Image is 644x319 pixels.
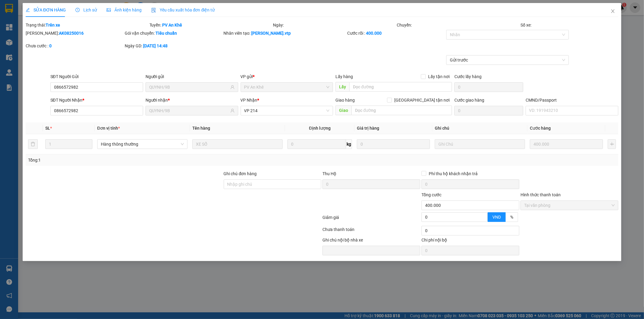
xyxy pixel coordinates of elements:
[521,192,561,197] label: Hình thức thanh toán
[26,8,30,12] span: edit
[50,73,143,80] div: SĐT Người Gửi
[192,126,210,131] span: Tên hàng
[520,22,619,28] div: Số xe:
[224,171,257,176] label: Ghi chú đơn hàng
[125,30,223,36] div: Gói vận chuyển:
[351,106,452,115] input: Dọc đường
[421,237,519,246] div: Chi phí nội bộ
[435,139,525,149] input: Ghi Chú
[75,8,97,12] span: Lịch sử
[604,3,621,20] button: Close
[241,73,333,80] div: VP gửi
[224,179,322,189] input: Ghi chú đơn hàng
[526,97,618,103] div: CMND/Passport
[241,98,258,103] span: VP Nhận
[192,139,283,149] input: VD: Bàn, Ghế
[335,82,349,92] span: Lấy
[149,107,229,114] input: Tên người nhận
[46,23,60,27] b: Trên xe
[426,73,452,80] span: Lấy tận nơi
[107,8,142,12] span: Ảnh kiện hàng
[244,106,330,115] span: VP 214
[335,106,351,115] span: Giao
[357,126,379,131] span: Giá trị hàng
[608,139,616,149] button: plus
[510,215,513,220] span: %
[322,214,421,225] div: Giảm giá
[347,30,445,36] div: Cước rồi :
[125,43,223,49] div: Ngày GD:
[454,74,482,79] label: Cước lấy hàng
[530,126,551,131] span: Cước hàng
[230,109,235,113] span: user
[346,139,352,149] span: kg
[396,22,520,28] div: Chuyến:
[610,9,615,14] span: close
[26,30,123,36] div: [PERSON_NAME]:
[244,83,330,92] span: PV An Khê
[49,43,52,48] b: 0
[75,8,80,12] span: clock-circle
[335,74,353,79] span: Lấy hàng
[454,82,523,92] input: Cước lấy hàng
[454,106,523,115] input: Cước giao hàng
[28,139,38,149] button: delete
[230,85,235,89] span: user
[28,157,248,163] div: Tổng: 1
[146,73,238,80] div: Người gửi
[26,43,123,49] div: Chưa cước :
[155,31,177,36] b: Tiêu chuẩn
[252,31,291,36] b: [PERSON_NAME].vtp
[162,23,182,27] b: PV An Khê
[450,55,565,65] span: Gửi trước
[426,170,480,177] span: Phí thu hộ khách nhận trả
[97,126,120,131] span: Đơn vị tính
[432,122,527,134] th: Ghi chú
[50,97,143,103] div: SĐT Người Nhận
[524,201,615,210] span: Tại văn phòng
[143,43,168,48] b: [DATE] 14:48
[349,82,452,92] input: Dọc đường
[309,126,331,131] span: Định lượng
[26,8,66,12] span: SỬA ĐƠN HÀNG
[151,8,156,13] img: icon
[146,97,238,103] div: Người nhận
[59,31,84,36] b: AK08250016
[335,98,355,103] span: Giao hàng
[45,126,50,131] span: SL
[224,30,346,36] div: Nhân viên tạo:
[454,98,484,103] label: Cước giao hàng
[492,215,501,220] span: VND
[392,97,452,103] span: [GEOGRAPHIC_DATA] tận nơi
[149,84,229,90] input: Tên người gửi
[273,22,396,28] div: Ngày:
[149,22,273,28] div: Tuyến:
[107,8,111,12] span: picture
[322,226,421,237] div: Chưa thanh toán
[357,139,430,149] input: 0
[322,237,420,246] div: Ghi chú nội bộ nhà xe
[366,31,382,36] b: 400.000
[25,22,149,28] div: Trạng thái:
[421,192,441,197] span: Tổng cước
[151,8,215,12] span: Yêu cầu xuất hóa đơn điện tử
[322,171,336,176] span: Thu Hộ
[101,140,184,149] span: Hàng thông thường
